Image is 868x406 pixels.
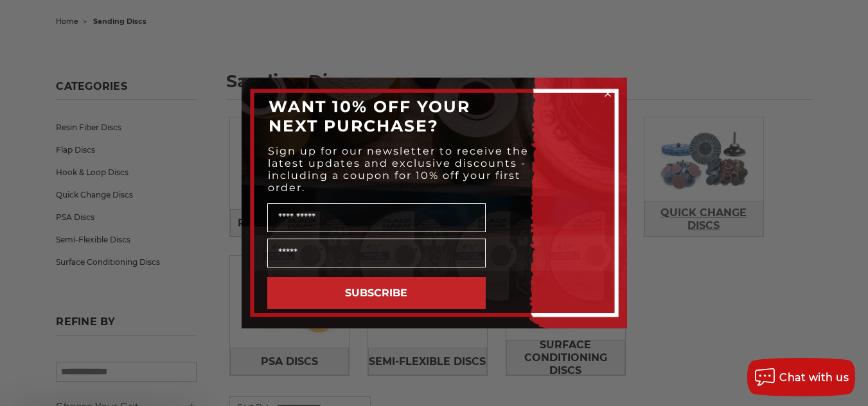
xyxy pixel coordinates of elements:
[779,371,849,384] span: Chat with us
[267,277,486,309] button: SUBSCRIBE
[269,97,470,135] span: WANT 10% OFF YOUR NEXT PURCHASE?
[747,358,855,396] button: Chat with us
[267,239,486,267] input: Email
[268,145,529,194] span: Sign up for our newsletter to receive the latest updates and exclusive discounts - including a co...
[601,87,614,100] button: Close dialog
